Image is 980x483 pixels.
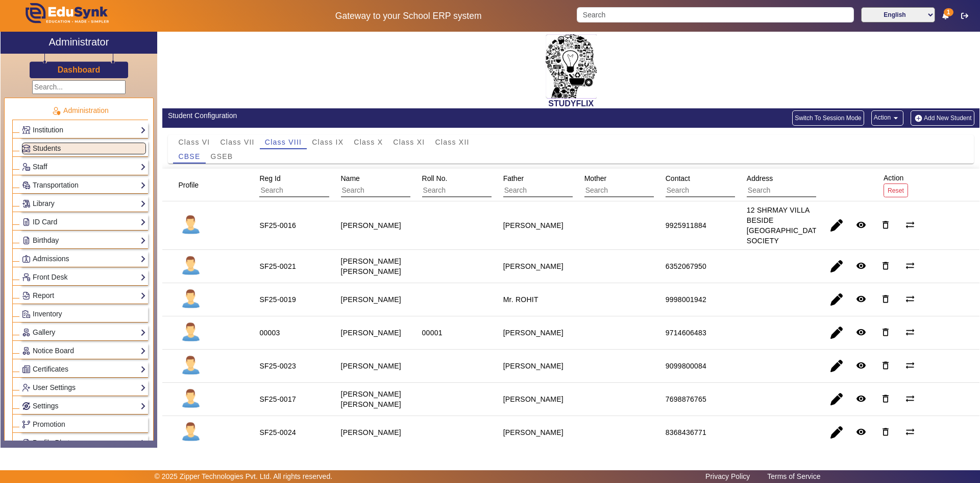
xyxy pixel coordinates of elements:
[341,174,360,182] span: Name
[503,220,563,231] div: [PERSON_NAME]
[747,174,773,182] span: Address
[57,64,101,75] a: Dashboard
[22,421,30,428] img: Branchoperations.png
[155,471,333,482] p: © 2025 Zipper Technologies Pvt. Ltd. All rights reserved.
[32,80,126,94] input: Search...
[503,261,563,271] div: [PERSON_NAME]
[178,254,204,279] img: profile.png
[666,220,706,231] div: 9925911884
[259,174,280,182] span: Reg Id
[856,394,866,404] mat-icon: remove_red_eye
[178,213,204,238] img: profile.png
[884,183,908,197] button: Reset
[178,386,204,412] img: profile.png
[792,110,864,126] button: Switch To Session Mode
[666,294,706,305] div: 9998001942
[905,327,915,337] mat-icon: sync_alt
[341,390,401,408] staff-with-status: [PERSON_NAME] [PERSON_NAME]
[500,169,607,201] div: Father
[880,220,891,230] mat-icon: delete_outline
[52,106,61,116] img: Administration.png
[220,139,255,146] span: Class VII
[880,427,891,437] mat-icon: delete_outline
[337,169,445,201] div: Name
[211,153,233,160] span: GSEB
[743,169,851,201] div: Address
[503,294,538,305] div: Mr. ROHIT
[747,184,838,197] input: Search
[341,329,401,337] staff-with-status: [PERSON_NAME]
[1,32,157,54] a: Administrator
[503,328,563,338] div: [PERSON_NAME]
[22,310,30,318] img: Inventory.png
[265,139,302,146] span: Class VIII
[251,11,566,21] h5: Gateway to your School ERP system
[747,205,823,246] div: 12 SHRMAY VILLA BESIDE [GEOGRAPHIC_DATA] SOCIETY
[666,184,757,197] input: Search
[905,220,915,230] mat-icon: sync_alt
[666,261,706,271] div: 6352067950
[33,420,65,428] span: Promotion
[178,287,204,312] img: profile.png
[168,110,566,121] div: Student Configuration
[22,145,30,152] img: Students.png
[178,139,210,146] span: Class VI
[422,184,513,197] input: Search
[666,328,706,338] div: 9714606483
[503,184,595,197] input: Search
[341,221,401,229] staff-with-status: [PERSON_NAME]
[178,181,199,189] span: Profile
[175,176,211,194] div: Profile
[880,169,912,201] div: Action
[913,114,924,123] img: add-new-student.png
[259,394,296,404] div: SF25-0017
[577,7,853,22] input: Search
[422,328,443,338] div: 00001
[503,361,563,371] div: [PERSON_NAME]
[584,174,607,182] span: Mother
[49,36,109,48] h2: Administrator
[259,328,280,338] div: 00003
[581,169,689,201] div: Mother
[259,261,296,271] div: SF25-0021
[905,360,915,371] mat-icon: sync_alt
[256,169,363,201] div: Reg Id
[666,174,690,182] span: Contact
[662,169,770,201] div: Contact
[58,65,101,75] h3: Dashboard
[880,327,891,337] mat-icon: delete_outline
[503,174,524,182] span: Father
[856,327,866,337] mat-icon: remove_red_eye
[341,184,432,197] input: Search
[341,362,401,370] staff-with-status: [PERSON_NAME]
[503,394,563,404] div: [PERSON_NAME]
[162,99,979,108] h2: STUDYFLIX
[393,139,425,146] span: Class XI
[856,427,866,437] mat-icon: remove_red_eye
[871,110,903,126] button: Action
[880,261,891,271] mat-icon: delete_outline
[856,360,866,371] mat-icon: remove_red_eye
[905,294,915,304] mat-icon: sync_alt
[178,320,204,346] img: profile.png
[905,261,915,271] mat-icon: sync_alt
[419,169,526,201] div: Roll No.
[666,361,706,371] div: 9099800084
[22,308,146,320] a: Inventory
[259,294,296,305] div: SF25-0019
[856,220,866,230] mat-icon: remove_red_eye
[546,34,597,99] img: 4+gAAAAZJREFUAwCLXB3QkCMzSAAAAABJRU5ErkJggg==
[911,110,974,126] button: Add New Student
[944,8,953,16] span: 1
[856,261,866,271] mat-icon: remove_red_eye
[33,144,61,152] span: Students
[503,427,563,438] div: [PERSON_NAME]
[22,143,146,154] a: Students
[880,360,891,371] mat-icon: delete_outline
[354,139,383,146] span: Class X
[584,184,676,197] input: Search
[341,428,401,436] staff-with-status: [PERSON_NAME]
[341,257,401,275] staff-with-status: [PERSON_NAME] [PERSON_NAME]
[422,174,448,182] span: Roll No.
[880,294,891,304] mat-icon: delete_outline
